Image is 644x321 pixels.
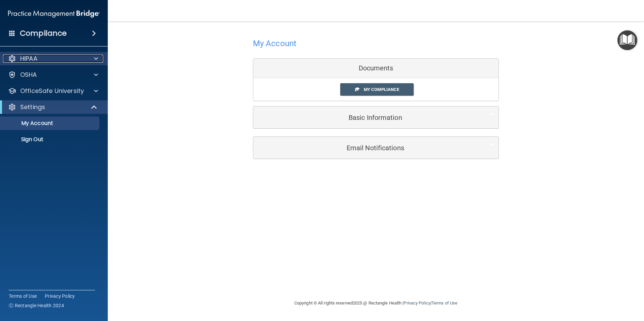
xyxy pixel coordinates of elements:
[253,59,498,78] div: Documents
[9,293,37,299] a: Terms of Use
[20,71,37,79] p: OSHA
[8,103,98,111] a: Settings
[404,300,430,306] a: Privacy Policy
[8,71,98,79] a: OSHA
[20,103,45,111] p: Settings
[364,87,399,92] span: My Compliance
[431,300,457,306] a: Terms of Use
[258,114,473,121] h5: Basic Information
[20,87,84,95] p: OfficeSafe University
[258,144,473,152] h5: Email Notifications
[8,55,98,63] a: HIPAA
[20,55,37,63] p: HIPAA
[8,87,98,95] a: OfficeSafe University
[258,110,493,125] a: Basic Information
[8,7,100,21] img: PMB logo
[45,293,75,299] a: Privacy Policy
[20,29,67,38] h4: Compliance
[253,39,296,48] h4: My Account
[4,136,96,143] p: Sign Out
[4,120,96,127] p: My Account
[253,292,499,314] div: Copyright © All rights reserved 2025 @ Rectangle Health | |
[258,140,493,155] a: Email Notifications
[617,30,637,50] button: Open Resource Center
[9,302,64,309] span: Ⓒ Rectangle Health 2024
